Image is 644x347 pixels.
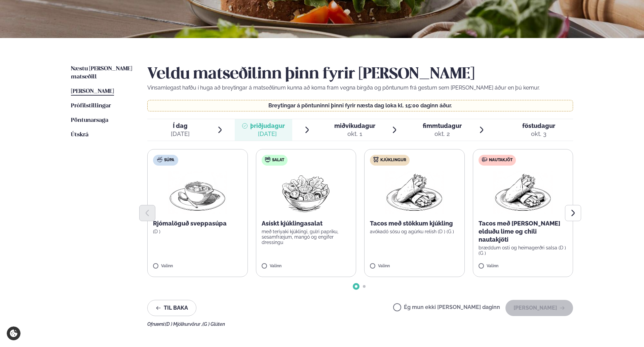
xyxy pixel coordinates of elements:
p: avókadó sósu og agúrku relish (D ) (G ) [370,229,459,234]
div: okt. 1 [334,130,375,138]
span: Súpa [164,158,174,163]
p: Rjómalöguð sveppasúpa [153,219,242,228]
img: Salad.png [276,171,336,214]
a: [PERSON_NAME] [71,88,114,96]
p: Tacos með [PERSON_NAME] elduðu lime og chili nautakjöti [479,219,568,244]
button: Next slide [565,205,581,221]
button: Previous slide [139,205,155,221]
span: Kjúklingur [380,158,406,163]
span: Næstu [PERSON_NAME] matseðill [71,66,132,80]
img: beef.svg [482,157,487,162]
img: soup.svg [157,157,162,162]
div: Ofnæmi: [147,321,573,327]
p: Asískt kjúklingasalat [262,219,351,228]
span: Prófílstillingar [71,103,111,109]
a: Prófílstillingar [71,102,111,110]
a: Cookie settings [7,326,21,340]
img: Soup.png [168,171,227,214]
span: Go to slide 2 [363,285,366,288]
a: Pöntunarsaga [71,116,108,125]
p: Vinsamlegast hafðu í huga að breytingar á matseðlinum kunna að koma fram vegna birgða og pöntunum... [147,84,573,92]
div: [DATE] [250,130,285,138]
div: [DATE] [171,130,190,138]
a: Næstu [PERSON_NAME] matseðill [71,65,134,81]
span: föstudagur [522,122,555,129]
p: með teriyaki kjúklingi, gulri papriku, sesamfræjum, mangó og engifer dressingu [262,229,351,245]
img: Wraps.png [493,171,553,214]
button: Til baka [147,300,196,316]
span: þriðjudagur [250,122,285,129]
span: Útskrá [71,132,88,138]
p: bræddum osti og heimagerðri salsa (D ) (G ) [479,245,568,256]
span: Salat [272,158,284,163]
img: salad.svg [265,157,270,162]
span: Go to slide 1 [355,285,357,288]
span: Í dag [171,122,190,130]
a: Útskrá [71,131,88,139]
button: [PERSON_NAME] [505,300,573,316]
span: Pöntunarsaga [71,117,108,123]
span: (D ) Mjólkurvörur , [165,321,202,327]
span: fimmtudagur [423,122,462,129]
p: Tacos með stökkum kjúkling [370,219,459,228]
span: [PERSON_NAME] [71,89,114,94]
span: Nautakjöt [489,158,513,163]
div: okt. 2 [423,130,462,138]
p: (D ) [153,229,242,234]
p: Breytingar á pöntuninni þinni fyrir næsta dag loka kl. 15:00 daginn áður. [154,103,566,108]
h2: Veldu matseðilinn þinn fyrir [PERSON_NAME] [147,65,573,84]
span: miðvikudagur [334,122,375,129]
span: (G ) Glúten [202,321,225,327]
img: chicken.svg [373,157,379,162]
div: okt. 3 [522,130,555,138]
img: Wraps.png [385,171,444,214]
